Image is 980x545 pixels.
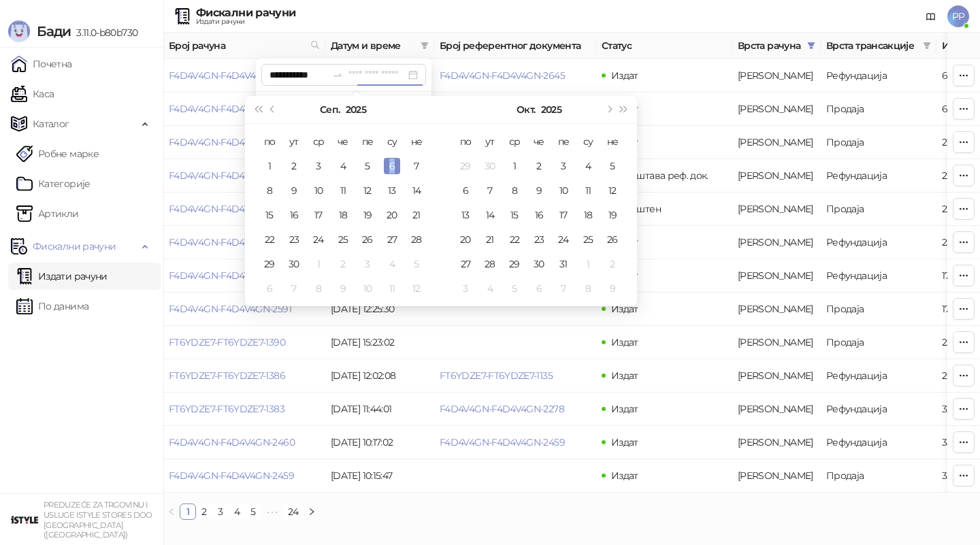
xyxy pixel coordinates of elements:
[346,96,366,123] button: Изабери годину
[555,182,572,199] div: 10
[257,203,282,227] td: 2025-09-15
[404,252,429,276] td: 2025-10-05
[600,203,625,227] td: 2025-10-19
[404,129,429,154] th: не
[212,503,229,520] li: 3
[163,33,325,59] th: Број рачуна
[555,158,572,174] div: 3
[16,170,91,197] a: Категорије
[821,293,936,326] td: Продаја
[821,193,936,226] td: Продаја
[576,252,600,276] td: 2025-11-01
[555,280,572,297] div: 7
[282,276,306,301] td: 2025-10-07
[359,231,376,248] div: 26
[502,203,527,227] td: 2025-10-15
[604,280,621,297] div: 9
[482,158,498,174] div: 30
[355,227,380,252] td: 2025-09-26
[169,38,305,53] span: Број рачуна
[738,38,802,53] span: Врста рачуна
[286,231,302,248] div: 23
[355,178,380,203] td: 2025-09-12
[732,59,821,93] td: Аванс
[325,326,434,359] td: [DATE] 15:23:02
[457,280,474,297] div: 3
[732,326,821,359] td: Аванс
[306,154,331,178] td: 2025-09-03
[335,158,351,174] div: 4
[335,256,351,272] div: 2
[404,227,429,252] td: 2025-09-28
[169,403,284,415] a: FT6YDZE7-FT6YDZE7-1383
[380,178,404,203] td: 2025-09-13
[197,504,212,519] a: 2
[732,226,821,259] td: Аванс
[732,159,821,193] td: Аванс
[16,200,79,227] a: ArtikliАртикли
[163,193,325,226] td: F4D4V4GN-F4D4V4GN-2634
[531,280,547,297] div: 6
[408,158,425,174] div: 7
[804,35,818,56] span: filter
[923,42,931,50] span: filter
[604,158,621,174] div: 5
[920,5,942,27] a: Документација
[11,506,38,533] img: 64x64-companyLogo-77b92cf4-9946-4f36-9751-bf7bb5fd2c7d.png
[250,96,265,123] button: Претходна година (Control + left)
[163,159,325,193] td: F4D4V4GN-F4D4V4GN-2635
[600,178,625,203] td: 2025-10-12
[601,96,616,123] button: Следећи месец (PageDown)
[482,256,498,272] div: 28
[531,256,547,272] div: 30
[332,69,343,80] span: to
[169,303,291,315] a: F4D4V4GN-F4D4V4GN-2591
[335,207,351,223] div: 18
[282,154,306,178] td: 2025-09-02
[502,252,527,276] td: 2025-10-29
[163,93,325,126] td: F4D4V4GN-F4D4V4GN-2645
[33,110,69,137] span: Каталог
[359,207,376,223] div: 19
[331,154,355,178] td: 2025-09-04
[580,207,596,223] div: 18
[331,203,355,227] td: 2025-09-18
[169,103,294,115] a: F4D4V4GN-F4D4V4GN-2645
[555,207,572,223] div: 17
[580,256,596,272] div: 1
[418,35,431,56] span: filter
[551,154,576,178] td: 2025-10-03
[332,69,343,80] span: swap-right
[611,236,638,248] span: Издат
[506,231,523,248] div: 22
[404,178,429,203] td: 2025-09-14
[169,169,293,182] a: F4D4V4GN-F4D4V4GN-2635
[551,276,576,301] td: 2025-11-07
[821,226,936,259] td: Рефундација
[304,503,320,520] li: Следећа страна
[163,293,325,326] td: F4D4V4GN-F4D4V4GN-2591
[359,182,376,199] div: 12
[169,236,294,248] a: F4D4V4GN-F4D4V4GN-2594
[527,129,551,154] th: че
[531,182,547,199] div: 9
[384,231,400,248] div: 27
[531,158,547,174] div: 2
[71,27,137,39] span: 3.11.0-b80b730
[169,336,285,348] a: FT6YDZE7-FT6YDZE7-1390
[163,359,325,393] td: FT6YDZE7-FT6YDZE7-1386
[282,129,306,154] th: ут
[617,96,632,123] button: Следећа година (Control + right)
[551,178,576,203] td: 2025-10-10
[551,252,576,276] td: 2025-10-31
[37,23,71,39] span: Бади
[310,182,327,199] div: 10
[555,231,572,248] div: 24
[604,182,621,199] div: 12
[478,129,502,154] th: ут
[257,252,282,276] td: 2025-09-29
[732,293,821,326] td: Аванс
[286,280,302,297] div: 7
[453,203,478,227] td: 2025-10-13
[502,154,527,178] td: 2025-10-01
